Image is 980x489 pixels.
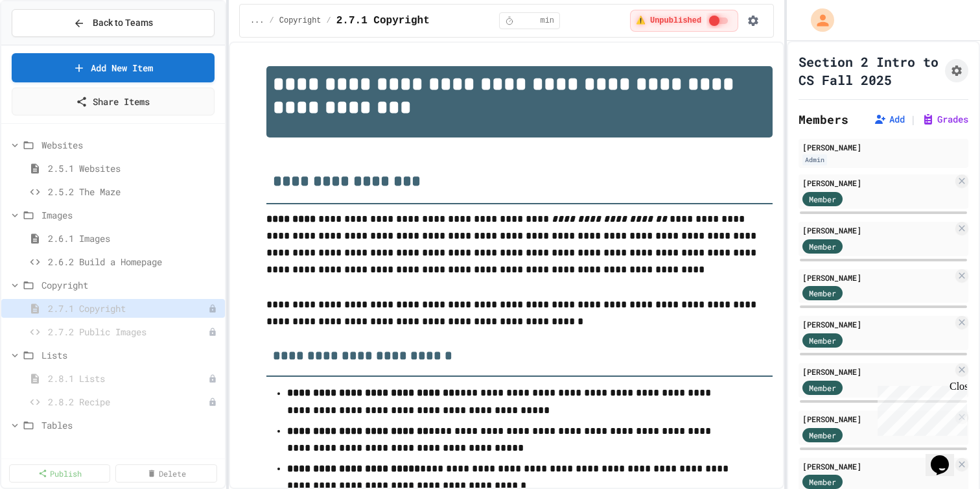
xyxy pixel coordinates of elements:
button: Add [874,113,905,126]
a: Publish [9,464,110,483]
div: Unpublished [208,374,217,383]
div: [PERSON_NAME] [802,224,953,236]
span: Tables [41,418,220,432]
div: [PERSON_NAME] [802,413,953,425]
button: Assignment Settings [945,59,968,82]
span: Member [809,287,836,299]
span: Member [809,335,836,346]
div: Unpublished [208,328,217,337]
span: Member [809,476,836,488]
span: Member [809,382,836,394]
div: Admin [802,154,827,165]
div: [PERSON_NAME] [802,318,953,330]
div: [PERSON_NAME] [802,272,953,283]
h2: Members [799,110,848,128]
button: Grades [922,113,968,126]
div: Unpublished [208,304,217,313]
a: Add New Item [12,53,215,82]
span: Copyright [41,278,220,292]
span: Back to Teams [93,16,153,30]
span: Lists [41,348,220,362]
span: 2.8.1 Lists [48,372,208,385]
span: 2.6.2 Build a Homepage [48,255,220,268]
span: 2.7.2 Public Images [48,325,208,339]
div: [PERSON_NAME] [802,177,953,189]
a: Delete [115,464,216,483]
span: min [540,16,554,26]
a: Share Items [12,88,215,115]
div: My Account [797,5,837,35]
div: [PERSON_NAME] [802,366,953,377]
h1: Section 2 Intro to CS Fall 2025 [799,53,940,89]
iframe: chat widget [926,437,967,476]
button: Back to Teams [12,9,215,37]
span: Copyright [279,16,321,26]
div: [PERSON_NAME] [802,141,964,153]
span: ⚠️ Unpublished [636,16,701,26]
span: Member [809,193,836,205]
div: ⚠️ Students cannot see this content! Click the toggle to publish it and make it visible to your c... [630,10,738,32]
span: 2.7.1 Copyright [48,302,208,315]
span: ... [250,16,264,26]
span: Member [809,429,836,441]
iframe: chat widget [872,381,967,436]
span: Member [809,241,836,252]
span: 2.8.2 Recipe [48,395,208,409]
span: 2.5.1 Websites [48,161,220,175]
span: Images [41,208,220,222]
span: Websites [41,138,220,152]
div: Chat with us now!Close [5,5,89,82]
span: / [270,16,274,26]
span: 2.6.1 Images [48,232,220,245]
div: [PERSON_NAME] [802,460,953,472]
span: | [910,112,916,127]
span: 2.7.1 Copyright [336,13,430,29]
span: / [327,16,331,26]
div: Unpublished [208,398,217,407]
span: 2.5.2 The Maze [48,185,220,198]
